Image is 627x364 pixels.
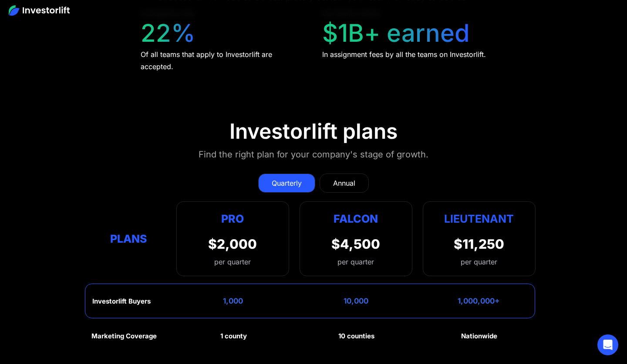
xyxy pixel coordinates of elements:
div: $2,000 [208,236,257,252]
div: 1,000,000+ [458,297,500,305]
div: Investorlift Buyers [92,297,151,305]
div: Find the right plan for your company's stage of growth. [199,147,428,161]
div: Nationwide [461,332,497,340]
div: Marketing Coverage [91,332,157,340]
div: $4,500 [331,236,380,252]
div: per quarter [337,257,374,267]
div: Quarterly [272,178,302,188]
div: 1,000 [223,297,243,305]
div: $1B+ earned [322,19,470,48]
div: Pro [208,210,257,227]
div: per quarter [461,257,497,267]
div: Falcon [334,210,378,227]
div: Of all teams that apply to Investorlift are accepted. [141,48,306,73]
div: Open Intercom Messenger [597,334,618,355]
strong: Lieutenant [444,212,514,225]
div: $11,250 [454,236,504,252]
div: Plans [91,230,166,247]
div: 10 counties [338,332,374,340]
div: 22% [141,19,196,48]
div: 1 county [220,332,247,340]
div: 10,000 [344,297,368,305]
div: per quarter [208,257,257,267]
div: Annual [333,178,355,188]
div: Investorlift plans [229,119,398,144]
div: In assignment fees by all the teams on Investorlift. [322,48,486,60]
